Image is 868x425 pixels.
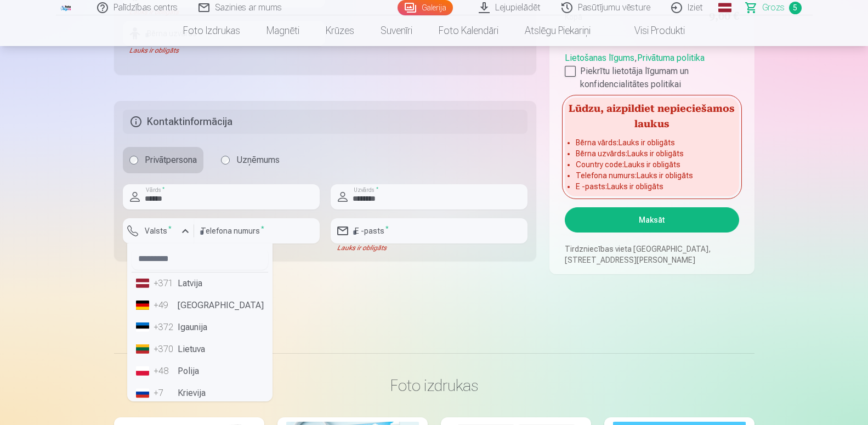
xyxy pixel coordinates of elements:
div: , [565,47,739,91]
label: Privātpersona [123,147,203,173]
div: Lauks ir obligāts [123,243,194,252]
button: Valsts* [123,218,194,243]
li: E -pasts : Lauks ir obligāts [576,181,728,192]
a: Privātuma politika [637,53,705,63]
a: Magnēti [253,15,313,46]
img: /fa1 [60,4,72,11]
span: Grozs [762,1,785,14]
label: Uzņēmums [214,147,286,173]
a: Visi produkti [604,15,698,46]
li: Telefona numurs : Lauks ir obligāts [576,170,728,181]
input: Privātpersona [129,156,138,165]
h5: Lūdzu, aizpildiet nepieciešamos laukus [565,98,739,133]
a: Foto izdrukas [170,15,253,46]
div: +7 [154,387,175,400]
li: Bērna vārds : Lauks ir obligāts [576,137,728,148]
h3: Foto izdrukas [123,376,746,395]
li: Bērna uzvārds : Lauks ir obligāts [576,148,728,159]
li: Latvija [132,273,268,294]
div: +370 [154,343,175,356]
a: Atslēgu piekariņi [512,15,604,46]
input: Uzņēmums [221,156,230,165]
li: Krievija [132,382,268,404]
label: Valsts [140,225,176,236]
a: Krūzes [313,15,367,46]
button: Maksāt [565,207,739,233]
a: Suvenīri [367,15,426,46]
div: +372 [154,321,175,334]
p: Tirdzniecības vieta [GEOGRAPHIC_DATA], [STREET_ADDRESS][PERSON_NAME] [565,243,739,265]
div: +371 [154,277,175,290]
div: Lauks ir obligāts [331,243,527,252]
label: Piekrītu lietotāja līgumam un konfidencialitātes politikai [565,65,739,91]
div: Lauks ir obligāts [123,46,325,55]
a: Lietošanas līgums [565,53,634,63]
div: +49 [154,299,175,312]
li: Lietuva [132,338,268,360]
h5: Kontaktinformācija [123,110,528,134]
li: [GEOGRAPHIC_DATA] [132,294,268,316]
li: Polija [132,360,268,382]
a: Foto kalendāri [426,15,512,46]
li: Igaunija [132,316,268,338]
li: Country code : Lauks ir obligāts [576,159,728,170]
span: 5 [789,2,802,14]
div: +48 [154,365,175,378]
